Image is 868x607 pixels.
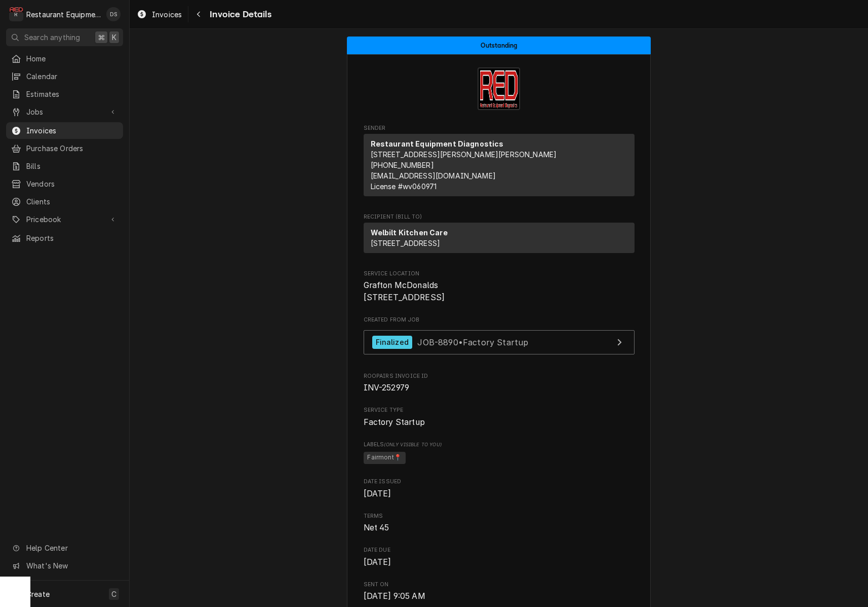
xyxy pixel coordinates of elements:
[6,86,123,102] a: Estimates
[6,175,123,192] a: Vendors
[26,233,118,243] span: Reports
[364,441,635,449] span: Labels
[364,213,635,221] span: Recipient (Bill To)
[6,211,123,228] a: Go to Pricebook
[371,139,504,148] strong: Restaurant Equipment Diagnostics
[364,416,635,429] span: Service Type
[364,452,406,464] span: Fairmont📍
[364,223,635,257] div: Recipient (Bill To)
[417,337,528,347] span: JOB-8890 • Factory Startup
[364,590,635,602] span: Sent On
[364,134,635,200] div: Sender
[364,330,635,355] a: View Job
[6,140,123,157] a: Purchase Orders
[26,196,118,207] span: Clients
[364,223,635,253] div: Recipient (Bill To)
[364,556,635,568] span: Date Due
[364,478,635,486] span: Date Issued
[364,406,635,414] span: Service Type
[6,122,123,139] a: Invoices
[364,557,391,567] span: [DATE]
[364,213,635,258] div: Invoice Recipient
[364,489,391,498] span: [DATE]
[26,71,118,82] span: Calendar
[9,7,23,21] div: R
[6,50,123,67] a: Home
[364,372,635,380] span: Roopairs Invoice ID
[478,67,520,110] img: Logo
[364,316,635,360] div: Created From Job
[26,543,117,553] span: Help Center
[384,442,441,447] span: (Only Visible to You)
[111,589,116,599] span: C
[152,9,182,20] span: Invoices
[364,546,635,568] div: Date Due
[364,522,635,534] span: Terms
[364,581,635,602] div: Sent On
[190,6,207,22] button: Navigate back
[364,279,635,303] span: Service Location
[364,512,635,534] div: Terms
[347,37,651,54] div: Status
[364,581,635,589] span: Sent On
[364,512,635,520] span: Terms
[364,270,635,278] span: Service Location
[6,193,123,210] a: Clients
[9,7,23,21] div: Restaurant Equipment Diagnostics's Avatar
[364,488,635,500] span: Date Issued
[207,8,271,21] span: Invoice Details
[364,124,635,201] div: Invoice Sender
[26,590,50,598] span: Create
[364,134,635,196] div: Sender
[26,161,118,171] span: Bills
[364,546,635,554] span: Date Due
[26,560,117,571] span: What's New
[364,523,389,532] span: Net 45
[364,478,635,499] div: Date Issued
[364,316,635,324] span: Created From Job
[364,441,635,466] div: [object Object]
[98,32,105,43] span: ⌘
[26,9,101,20] div: Restaurant Equipment Diagnostics
[106,7,121,21] div: DS
[106,7,121,21] div: Derek Stewart's Avatar
[371,182,437,191] span: License # wv060971
[6,557,123,574] a: Go to What's New
[364,382,635,394] span: Roopairs Invoice ID
[371,228,448,237] strong: Welbilt Kitchen Care
[26,89,118,99] span: Estimates
[364,280,445,302] span: Grafton McDonalds [STREET_ADDRESS]
[6,540,123,556] a: Go to Help Center
[364,372,635,394] div: Roopairs Invoice ID
[364,591,425,601] span: [DATE] 9:05 AM
[372,336,412,349] div: Finalized
[364,406,635,428] div: Service Type
[26,125,118,136] span: Invoices
[6,230,123,246] a: Reports
[24,32,80,43] span: Search anything
[364,270,635,304] div: Service Location
[364,417,425,427] span: Factory Startup
[133,6,186,23] a: Invoices
[26,53,118,64] span: Home
[6,158,123,174] a: Bills
[364,450,635,466] span: [object Object]
[26,178,118,189] span: Vendors
[112,32,116,43] span: K
[371,239,441,247] span: [STREET_ADDRESS]
[371,150,557,159] span: [STREET_ADDRESS][PERSON_NAME][PERSON_NAME]
[26,106,103,117] span: Jobs
[371,161,434,169] a: [PHONE_NUMBER]
[481,42,518,49] span: Outstanding
[364,124,635,132] span: Sender
[364,383,410,392] span: INV-252979
[26,214,103,225] span: Pricebook
[6,103,123,120] a: Go to Jobs
[26,143,118,154] span: Purchase Orders
[6,28,123,46] button: Search anything⌘K
[371,171,496,180] a: [EMAIL_ADDRESS][DOMAIN_NAME]
[6,68,123,85] a: Calendar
